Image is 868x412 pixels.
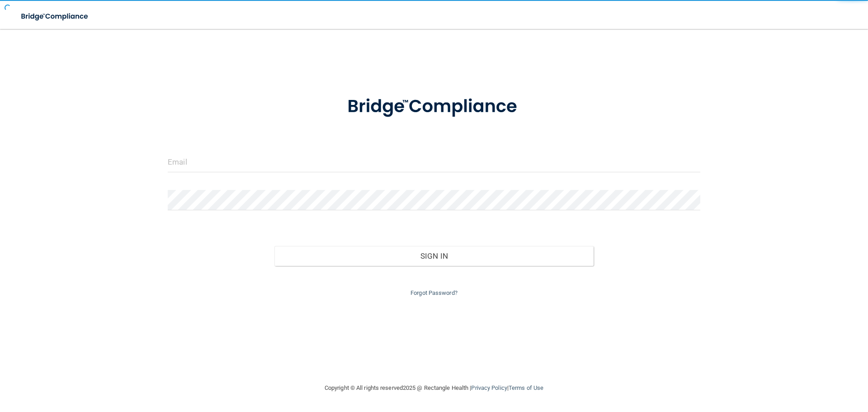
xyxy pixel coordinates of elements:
input: Email [168,152,700,172]
div: Copyright © All rights reserved 2025 @ Rectangle Health | | [269,374,599,403]
img: bridge_compliance_login_screen.278c3ca4.svg [329,83,539,130]
a: Privacy Policy [471,384,507,391]
a: Terms of Use [509,384,543,391]
a: Forgot Password? [410,289,458,296]
img: bridge_compliance_login_screen.278c3ca4.svg [14,7,97,26]
button: Sign In [274,246,594,266]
